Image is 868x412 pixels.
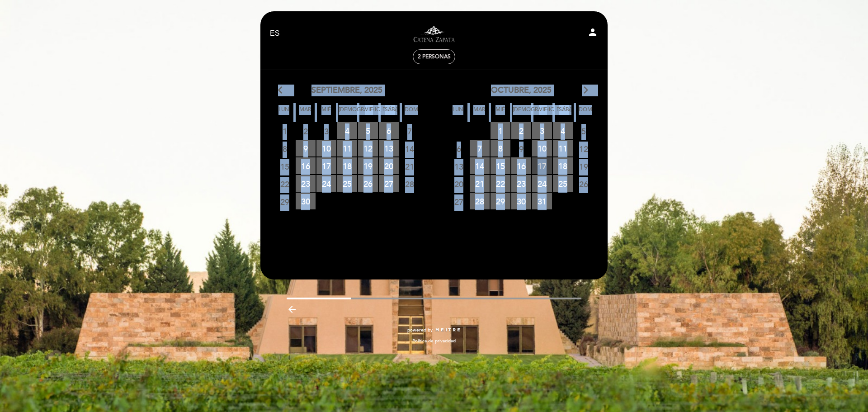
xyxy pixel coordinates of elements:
span: 17 [532,157,552,174]
span: Mar [470,105,488,122]
span: 10 [316,140,336,156]
span: 6 [449,140,469,157]
span: Dom [576,105,594,122]
span: 14 [400,140,420,157]
span: 21 [400,158,420,175]
span: 8 [491,140,510,156]
span: 17 [316,157,336,174]
span: 22 [275,175,295,192]
span: 3 [532,122,552,139]
span: 9 [296,140,316,156]
span: 26 [574,175,594,192]
i: arrow_forward_ios [582,85,590,96]
span: 1 [275,123,295,139]
span: 28 [470,193,490,209]
span: Vie [360,105,378,122]
span: 1 [491,122,510,139]
img: MEITRE [435,328,461,332]
span: 2 [511,122,531,139]
i: arrow_backward [287,304,297,315]
span: 10 [532,140,552,156]
span: 30 [511,193,531,209]
span: 20 [449,175,469,192]
span: 4 [553,122,573,139]
span: 28 [400,175,420,192]
span: 11 [553,140,573,156]
span: 11 [337,140,357,156]
a: powered by [407,327,461,333]
span: powered by [407,327,433,333]
span: 2 [296,123,316,139]
span: 8 [275,140,295,157]
span: 24 [532,175,552,192]
span: 22 [491,175,510,192]
span: 7 [400,123,420,139]
span: septiembre, 2025 [311,85,382,96]
span: 12 [358,140,378,156]
i: person [587,27,598,38]
span: 18 [553,157,573,174]
span: 29 [491,193,510,209]
span: 19 [574,158,594,175]
span: 27 [449,193,469,210]
span: Lun [275,105,293,122]
span: 21 [470,175,490,192]
span: 5 [358,122,378,139]
span: 25 [337,175,357,192]
span: 16 [296,157,316,174]
span: 23 [511,175,531,192]
span: 15 [491,157,510,174]
span: 27 [379,175,399,192]
span: Dom [402,105,420,122]
span: Mar [296,105,314,122]
span: 7 [470,140,490,156]
span: 6 [379,122,399,139]
span: 16 [511,157,531,174]
span: 12 [574,140,594,157]
span: 13 [379,140,399,156]
span: 24 [316,175,336,192]
span: 18 [337,157,357,174]
span: Mié [317,105,335,122]
span: Sáb [555,105,573,122]
a: Política de privacidad [412,338,456,344]
span: 14 [470,157,490,174]
span: 20 [379,157,399,174]
span: Vie [534,105,552,122]
span: 2 personas [418,53,451,60]
span: 13 [449,158,469,175]
span: 26 [358,175,378,192]
button: person [587,27,598,41]
span: 9 [511,140,531,157]
span: [DEMOGRAPHIC_DATA] [513,105,531,122]
span: Sáb [381,105,399,122]
span: 19 [358,157,378,174]
span: 31 [532,193,552,209]
span: 5 [574,123,594,139]
span: 29 [275,193,295,210]
a: Visitas y degustaciones en La Pirámide [377,21,491,46]
span: octubre, 2025 [491,85,552,96]
span: 4 [337,122,357,139]
span: Lun [449,105,467,122]
span: [DEMOGRAPHIC_DATA] [339,105,357,122]
span: 23 [296,175,316,192]
i: arrow_back_ios [278,85,286,96]
span: 3 [316,123,336,139]
span: 30 [296,193,316,209]
span: 15 [275,158,295,175]
span: 25 [553,175,573,192]
span: Mié [491,105,509,122]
